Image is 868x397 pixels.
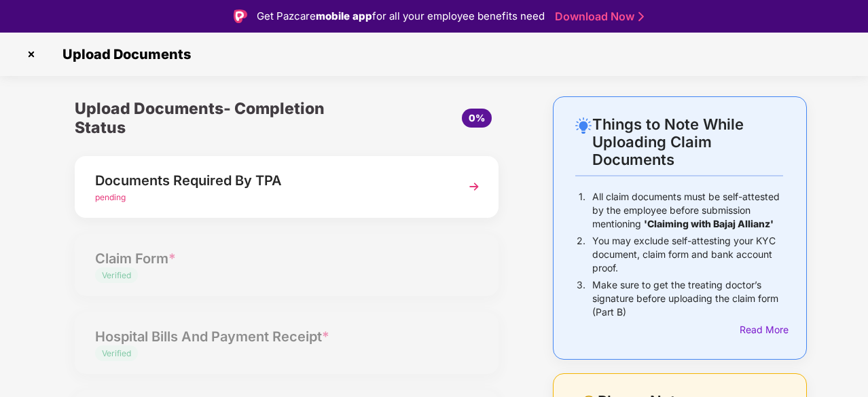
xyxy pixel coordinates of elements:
[234,10,247,23] img: Logo
[20,43,42,65] img: svg+xml;base64,PHN2ZyBpZD0iQ3Jvc3MtMzJ4MzIiIHhtbG5zPSJodHRwOi8vd3d3LnczLm9yZy8yMDAwL3N2ZyIgd2lkdG...
[95,192,126,202] span: pending
[592,115,783,168] div: Things to Note While Uploading Claim Documents
[316,10,372,22] strong: mobile app
[577,234,585,275] p: 2.
[740,322,783,337] div: Read More
[638,10,644,24] img: Stroke
[592,278,783,319] p: Make sure to get the treating doctor’s signature before uploading the claim form (Part B)
[49,46,198,62] span: Upload Documents
[75,96,357,140] div: Upload Documents- Completion Status
[644,218,774,229] b: 'Claiming with Bajaj Allianz'
[579,190,585,231] p: 1.
[462,174,486,199] img: svg+xml;base64,PHN2ZyBpZD0iTmV4dCIgeG1sbnM9Imh0dHA6Ly93d3cudzMub3JnLzIwMDAvc3ZnIiB3aWR0aD0iMzYiIG...
[469,112,485,124] span: 0%
[577,278,585,319] p: 3.
[592,234,783,275] p: You may exclude self-attesting your KYC document, claim form and bank account proof.
[95,170,446,191] div: Documents Required By TPA
[592,190,783,231] p: All claim documents must be self-attested by the employee before submission mentioning
[257,8,545,24] div: Get Pazcare for all your employee benefits need
[555,10,640,24] a: Download Now
[575,117,592,134] img: svg+xml;base64,PHN2ZyB4bWxucz0iaHR0cDovL3d3dy53My5vcmcvMjAwMC9zdmciIHdpZHRoPSIyNC4wOTMiIGhlaWdodD...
